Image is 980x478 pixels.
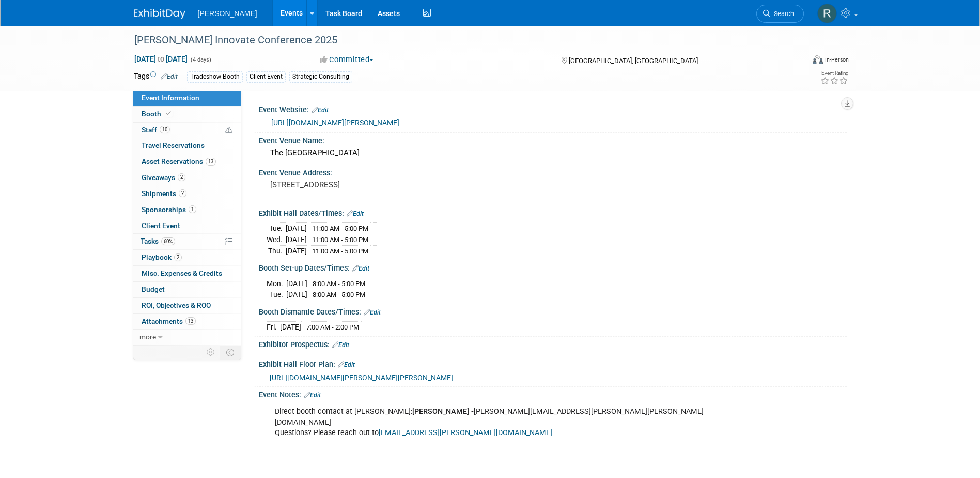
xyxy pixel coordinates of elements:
div: Event Website: [259,102,847,115]
div: Direct booth contact at [PERSON_NAME]: [PERSON_NAME][EMAIL_ADDRESS][PERSON_NAME][PERSON_NAME][DOM... [268,401,733,443]
i: Booth reservation complete [166,111,171,116]
span: 60% [161,237,175,245]
span: [DATE] [DATE] [134,54,188,64]
span: 13 [185,317,196,325]
span: Potential Scheduling Conflict -- at least one attendee is tagged in another overlapping event. [225,126,232,135]
span: 11:00 AM - 5:00 PM [312,247,368,255]
div: Tradeshow-Booth [187,71,243,82]
span: 11:00 AM - 5:00 PM [312,236,368,244]
td: [DATE] [286,245,307,256]
a: more [133,330,241,345]
td: Mon. [267,278,286,289]
span: 8:00 AM - 5:00 PM [313,291,365,298]
div: Event Notes: [259,387,847,400]
a: Edit [312,107,329,114]
div: Event Venue Address: [259,165,847,178]
td: Thu. [267,245,286,256]
td: Personalize Event Tab Strip [202,346,220,359]
span: 1 [189,205,196,213]
a: Travel Reservations [133,138,241,154]
button: Committed [316,54,378,65]
a: Search [756,5,804,23]
td: Toggle Event Tabs [220,346,241,359]
span: to [156,55,166,63]
a: Booth [133,107,241,122]
span: 2 [174,253,182,261]
td: Tue. [267,223,286,234]
img: Format-Inperson.png [813,55,823,64]
b: [PERSON_NAME] - [412,407,474,416]
a: Edit [338,361,355,368]
td: [DATE] [286,234,307,246]
span: 2 [178,173,185,181]
span: [PERSON_NAME] [198,9,257,18]
a: [URL][DOMAIN_NAME][PERSON_NAME] [271,118,399,127]
div: Exhibitor Prospectus: [259,337,847,350]
div: Client Event [246,71,286,82]
span: [GEOGRAPHIC_DATA], [GEOGRAPHIC_DATA] [569,57,698,65]
a: Shipments2 [133,186,241,202]
td: [DATE] [280,322,301,333]
a: Edit [352,265,369,272]
span: 8:00 AM - 5:00 PM [313,280,365,288]
span: Asset Reservations [142,157,216,166]
span: 11:00 AM - 5:00 PM [312,225,368,232]
a: Sponsorships1 [133,202,241,218]
span: 10 [160,126,170,133]
div: Event Venue Name: [259,133,847,146]
td: Tags [134,71,178,83]
span: Client Event [142,221,180,230]
a: Staff10 [133,123,241,138]
span: Misc. Expenses & Credits [142,269,222,277]
div: Event Rating [820,71,848,76]
div: Exhibit Hall Floor Plan: [259,356,847,370]
span: 13 [206,158,216,166]
a: Tasks60% [133,234,241,249]
span: Playbook [142,253,182,261]
td: Fri. [267,322,280,333]
div: Exhibit Hall Dates/Times: [259,205,847,219]
td: Wed. [267,234,286,246]
a: Event Information [133,91,241,106]
span: Giveaways [142,173,185,182]
img: ExhibitDay [134,9,185,19]
a: Playbook2 [133,250,241,265]
span: Shipments [142,189,186,198]
span: Tasks [141,237,175,245]
td: Tue. [267,289,286,300]
span: Budget [142,285,165,293]
a: Edit [304,392,321,399]
a: [EMAIL_ADDRESS][PERSON_NAME][DOMAIN_NAME] [379,428,552,437]
div: Strategic Consulting [289,71,352,82]
div: Booth Set-up Dates/Times: [259,260,847,274]
a: Edit [347,210,364,217]
td: [DATE] [286,278,307,289]
pre: [STREET_ADDRESS] [270,180,492,189]
span: Booth [142,110,173,118]
div: The [GEOGRAPHIC_DATA] [267,145,839,161]
a: Edit [161,73,178,80]
a: Client Event [133,218,241,234]
span: Sponsorships [142,205,196,214]
span: Travel Reservations [142,141,205,150]
a: ROI, Objectives & ROO [133,298,241,313]
span: 2 [179,189,186,197]
div: Event Format [743,54,849,69]
a: [URL][DOMAIN_NAME][PERSON_NAME][PERSON_NAME] [270,374,453,382]
span: Event Information [142,94,199,102]
span: Search [770,10,794,18]
td: [DATE] [286,289,307,300]
a: Edit [364,309,381,316]
div: [PERSON_NAME] Innovate Conference 2025 [131,31,788,50]
span: more [139,333,156,341]
a: Edit [332,341,349,349]
span: Attachments [142,317,196,325]
a: Misc. Expenses & Credits [133,266,241,281]
img: Rebecca Deis [817,4,837,23]
div: In-Person [825,56,849,64]
span: (4 days) [190,56,211,63]
a: Giveaways2 [133,170,241,186]
a: Asset Reservations13 [133,154,241,170]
